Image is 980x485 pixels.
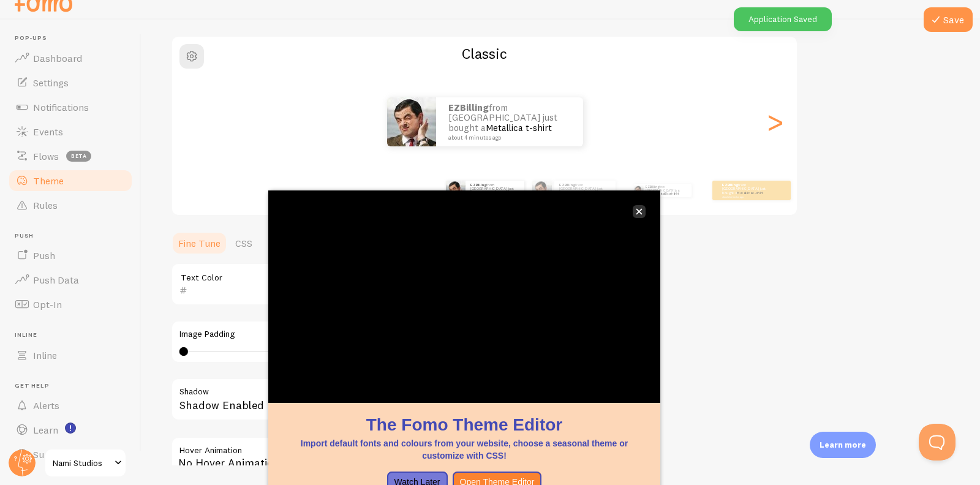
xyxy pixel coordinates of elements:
[44,448,127,478] a: Nami Studios
[7,119,134,144] a: Events
[33,249,55,261] span: Push
[33,399,59,412] span: Alerts
[722,182,771,198] p: from [GEOGRAPHIC_DATA] just bought a
[633,186,643,195] img: Fomo
[33,274,79,286] span: Push Data
[33,424,58,436] span: Learn
[470,182,519,198] p: from [GEOGRAPHIC_DATA] just bought a
[734,7,832,31] div: Application Saved
[283,413,646,437] h1: The Fomo Theme Editor
[7,442,134,467] a: Support
[7,393,134,418] a: Alerts
[15,331,134,339] span: Inline
[7,292,134,317] a: Opt-In
[767,78,782,166] div: Next slide
[15,232,134,240] span: Push
[470,182,486,187] strong: EZBilling
[33,199,58,211] span: Rules
[171,231,228,255] a: Fine Tune
[7,268,134,292] a: Push Data
[172,44,797,63] h2: Classic
[646,185,659,189] strong: EZBilling
[33,77,69,89] span: Settings
[53,456,111,470] span: Nami Studios
[633,205,646,218] button: close,
[7,243,134,268] a: Push
[7,168,134,193] a: Theme
[646,184,687,197] p: from [GEOGRAPHIC_DATA] just bought a
[33,349,57,361] span: Inline
[387,97,436,146] img: Fomo
[171,378,538,423] div: Shadow Enabled
[559,182,611,198] p: from [GEOGRAPHIC_DATA] just bought a
[7,70,134,95] a: Settings
[283,437,646,462] p: Import default fonts and colours from your website, choose a seasonal theme or customize with CSS!
[33,52,82,64] span: Dashboard
[7,343,134,367] a: Inline
[15,382,134,390] span: Get Help
[33,298,62,310] span: Opt-In
[532,181,552,200] img: Fomo
[924,7,973,32] button: Save
[446,181,466,200] img: Fomo
[722,182,738,187] strong: EZBilling
[171,437,538,479] div: No Hover Animation
[7,144,134,168] a: Flows beta
[658,192,679,195] a: Metallica t-shirt
[486,122,552,133] a: Metallica t-shirt
[7,46,134,70] a: Dashboard
[66,151,91,162] span: beta
[33,175,64,187] span: Theme
[7,193,134,217] a: Rules
[65,423,76,434] svg: <p>Watch New Feature Tutorials!</p>
[919,424,956,461] iframe: Help Scout Beacon - Open
[722,195,770,198] small: about 4 minutes ago
[7,418,134,442] a: Learn
[33,101,89,113] span: Notifications
[448,102,489,113] strong: EZBilling
[559,182,575,187] strong: EZBilling
[179,329,530,340] label: Image Padding
[228,231,260,255] a: CSS
[448,135,567,141] small: about 4 minutes ago
[33,126,63,138] span: Events
[448,103,571,141] p: from [GEOGRAPHIC_DATA] just bought a
[7,95,134,119] a: Notifications
[737,190,763,195] a: Metallica t-shirt
[33,150,59,162] span: Flows
[15,34,134,42] span: Pop-ups
[820,439,866,451] p: Learn more
[810,432,876,458] div: Learn more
